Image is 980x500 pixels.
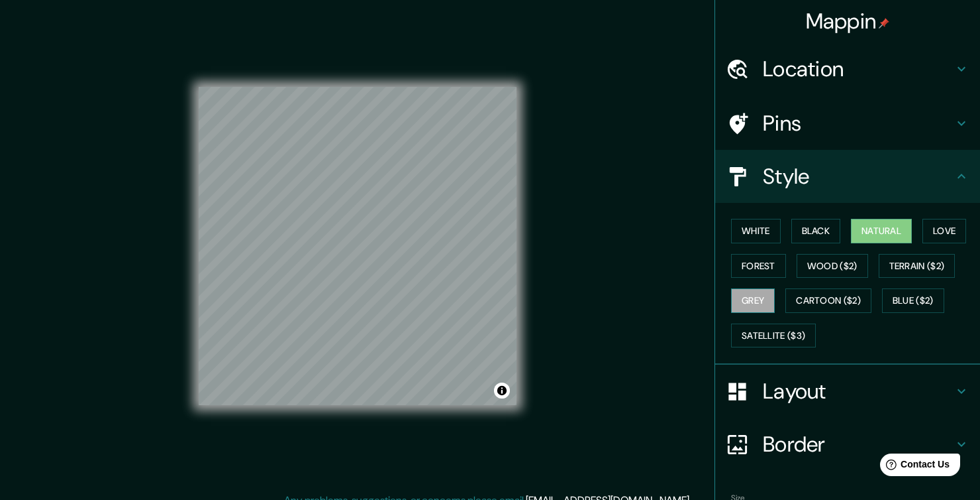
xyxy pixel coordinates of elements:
button: Toggle attribution [494,383,510,399]
h4: Border [763,431,954,458]
button: Forest [731,254,786,279]
button: White [731,219,781,243]
canvas: Map [199,87,516,405]
button: Grey [731,288,775,313]
h4: Layout [763,378,954,405]
button: Natural [851,219,912,243]
div: Pins [715,97,980,150]
h4: Location [763,56,954,82]
h4: Style [763,163,954,190]
div: Border [715,418,980,471]
button: Wood ($2) [797,254,868,279]
button: Satellite ($3) [731,324,816,348]
button: Cartoon ($2) [785,288,871,313]
h4: Mappin [806,8,890,34]
div: Layout [715,365,980,418]
iframe: Help widget launcher [862,448,965,485]
button: Terrain ($2) [879,254,955,279]
div: Style [715,150,980,203]
h4: Pins [763,110,954,137]
img: pin-icon.png [879,18,889,29]
div: Location [715,42,980,95]
button: Blue ($2) [882,288,944,313]
button: Love [922,219,966,243]
button: Black [791,219,841,243]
